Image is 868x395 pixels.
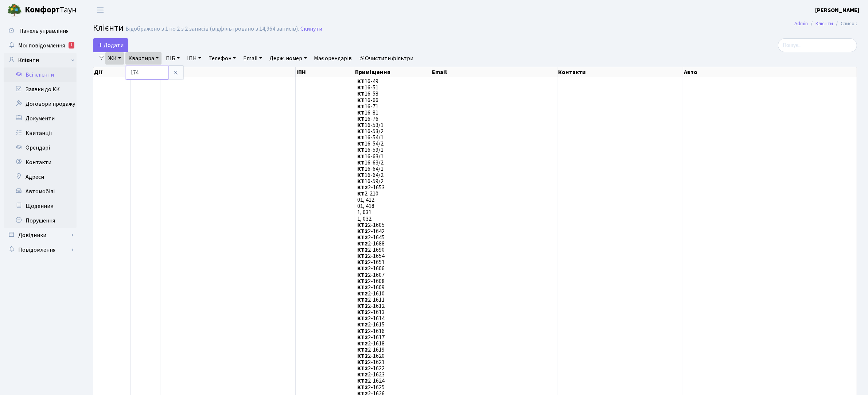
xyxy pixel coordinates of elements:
[93,67,131,77] th: Дії
[25,4,60,16] b: Комфорт
[816,20,833,27] a: Клієнти
[357,183,368,191] b: КТ2
[300,26,322,32] a: Скинути
[4,140,77,155] a: Орендарі
[357,171,365,179] b: КТ
[357,133,365,142] b: КТ
[357,265,368,273] b: КТ2
[160,67,296,77] th: ПІБ
[240,52,265,65] a: Email
[357,221,368,229] b: КТ2
[4,184,77,199] a: Автомобілі
[4,126,77,140] a: Квитанції
[125,52,161,65] a: Квартира
[4,67,77,82] a: Всі клієнти
[4,53,77,67] a: Клієнти
[357,190,365,198] b: КТ
[4,97,77,111] a: Договори продажу
[357,340,368,348] b: КТ2
[357,90,365,98] b: КТ
[4,228,77,243] a: Довідники
[4,170,77,184] a: Адреси
[296,67,354,77] th: ІПН
[357,233,368,241] b: КТ2
[357,140,365,148] b: КТ
[4,155,77,170] a: Контакти
[266,52,310,65] a: Держ. номер
[4,111,77,126] a: Документи
[184,52,204,65] a: ІПН
[311,52,355,65] a: Має орендарів
[357,277,368,285] b: КТ2
[357,159,365,167] b: КТ
[4,82,77,97] a: Заявки до КК
[93,22,124,34] span: Клієнти
[815,6,859,15] a: [PERSON_NAME]
[778,38,857,52] input: Пошук...
[357,52,417,65] a: Очистити фільтри
[794,20,808,27] a: Admin
[4,213,77,228] a: Порушення
[4,243,77,257] a: Повідомлення
[357,109,365,117] b: КТ
[833,20,857,28] li: Список
[357,84,365,92] b: КТ
[357,115,365,123] b: КТ
[357,240,368,248] b: КТ2
[357,364,368,372] b: КТ2
[357,283,368,291] b: КТ2
[357,146,365,154] b: КТ
[357,102,365,111] b: КТ
[357,371,368,379] b: КТ2
[163,52,183,65] a: ПІБ
[206,52,239,65] a: Телефон
[557,67,684,77] th: Контакти
[357,227,368,235] b: КТ2
[357,346,368,354] b: КТ2
[357,333,368,341] b: КТ2
[19,27,69,35] span: Панель управління
[357,165,365,173] b: КТ
[4,199,77,213] a: Щоденник
[357,246,368,254] b: КТ2
[18,42,65,50] span: Мої повідомлення
[357,321,368,329] b: КТ2
[357,77,365,85] b: КТ
[357,383,368,391] b: КТ2
[357,252,368,260] b: КТ2
[357,127,365,135] b: КТ
[357,377,368,385] b: КТ2
[431,67,557,77] th: Email
[357,296,368,304] b: КТ2
[91,4,109,16] button: Переключити навігацію
[357,308,368,316] b: КТ2
[357,290,368,298] b: КТ2
[357,121,365,129] b: КТ
[357,177,365,185] b: КТ
[105,52,124,65] a: ЖК
[69,42,74,49] div: 1
[98,41,124,49] span: Додати
[93,38,128,52] a: Додати
[354,67,431,77] th: Приміщення
[7,3,22,18] img: logo.png
[815,6,859,14] b: [PERSON_NAME]
[357,358,368,366] b: КТ2
[357,302,368,310] b: КТ2
[357,271,368,279] b: КТ2
[783,16,868,31] nav: breadcrumb
[4,24,77,38] a: Панель управління
[357,314,368,322] b: КТ2
[357,258,368,266] b: КТ2
[357,96,365,104] b: КТ
[357,152,365,160] b: КТ
[25,4,77,16] span: Таун
[357,352,368,360] b: КТ2
[4,38,77,53] a: Мої повідомлення1
[125,26,299,32] div: Відображено з 1 по 2 з 2 записів (відфільтровано з 14,964 записів).
[357,327,368,335] b: КТ2
[683,67,857,77] th: Авто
